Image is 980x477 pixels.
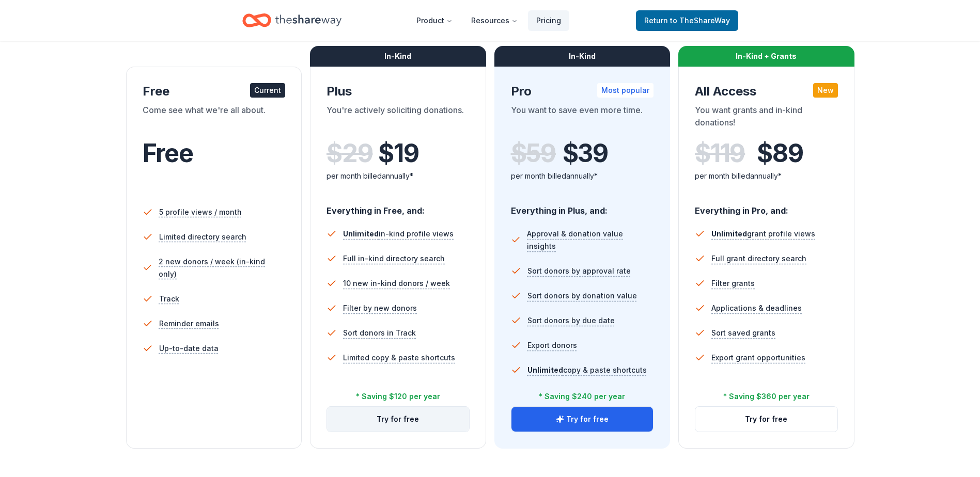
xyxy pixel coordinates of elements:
a: Pricing [528,10,569,31]
span: $ 39 [563,139,608,168]
span: Approval & donation value insights [527,228,654,252]
button: Try for free [695,407,837,432]
div: Everything in Pro, and: [695,196,838,217]
span: Reminder emails [159,317,219,330]
div: Plus [326,83,470,100]
span: Filter grants [711,277,755,290]
a: Returnto TheShareWay [636,10,738,31]
span: Export grant opportunities [711,352,805,364]
a: Home [242,8,341,33]
div: Come see what we're all about. [143,104,286,133]
div: In-Kind [310,46,486,67]
button: Product [408,10,461,31]
div: You want grants and in-kind donations! [695,104,838,133]
div: All Access [695,83,838,100]
span: grant profile views [711,229,815,238]
button: Resources [463,10,526,31]
span: Track [159,293,179,305]
span: Unlimited [711,229,747,238]
span: to TheShareWay [670,16,730,25]
div: You're actively soliciting donations. [326,104,470,133]
div: Current [250,83,285,98]
span: copy & paste shortcuts [527,365,647,374]
div: Everything in Free, and: [326,196,470,217]
div: Most popular [597,83,654,98]
div: Free [143,83,286,100]
div: * Saving $240 per year [539,390,625,403]
span: $ 89 [757,139,803,168]
div: per month billed annually* [326,170,470,182]
span: Sort saved grants [711,327,775,339]
span: Up-to-date data [159,342,219,355]
button: Try for free [327,407,469,432]
span: 10 new in-kind donors / week [343,277,450,290]
span: in-kind profile views [343,229,454,238]
span: Filter by new donors [343,302,417,314]
button: Try for free [511,407,654,432]
div: You want to save even more time. [511,104,654,133]
div: Pro [511,83,654,100]
span: Full grant directory search [711,252,806,265]
span: Return [644,14,730,27]
div: per month billed annually* [511,170,654,182]
span: Free [143,138,193,168]
span: Limited copy & paste shortcuts [343,352,455,364]
div: Everything in Plus, and: [511,196,654,217]
div: * Saving $360 per year [723,390,810,403]
span: Sort donors by approval rate [527,265,631,277]
span: Sort donors in Track [343,327,416,339]
div: New [813,83,838,98]
span: Applications & deadlines [711,302,802,314]
span: Limited directory search [159,231,246,243]
span: Unlimited [343,229,379,238]
span: 2 new donors / week (in-kind only) [159,256,285,280]
span: Full in-kind directory search [343,252,445,265]
span: 5 profile views / month [159,206,242,218]
span: $ 19 [378,139,418,168]
div: In-Kind + Grants [678,46,854,67]
span: Export donors [527,339,577,352]
div: * Saving $120 per year [356,390,440,403]
span: Unlimited [527,365,563,374]
nav: Main [408,8,569,33]
span: Sort donors by donation value [527,290,637,302]
div: In-Kind [494,46,671,67]
span: Sort donors by due date [527,314,615,327]
div: per month billed annually* [695,170,838,182]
